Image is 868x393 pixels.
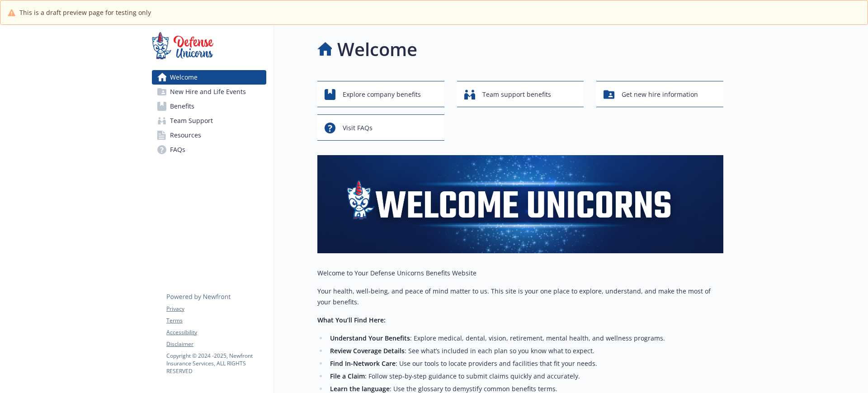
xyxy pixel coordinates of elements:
[330,334,410,342] strong: Understand Your Benefits
[317,114,444,141] button: Visit FAQs
[166,317,266,325] a: Terms
[166,328,266,336] a: Accessibility
[317,316,386,324] strong: What You’ll Find Here:
[152,85,266,99] a: New Hire and Life Events
[166,305,266,313] a: Privacy
[337,36,417,63] h1: Welcome
[330,384,390,393] strong: Learn the language
[152,142,266,157] a: FAQs
[317,286,723,308] p: Your health, well‑being, and peace of mind matter to us. This site is your one place to explore, ...
[327,333,723,344] li: : Explore medical, dental, vision, retirement, mental health, and wellness programs.
[343,119,373,137] span: Visit FAQs
[166,340,266,348] a: Disclaimer
[152,128,266,142] a: Resources
[170,128,201,142] span: Resources
[330,359,396,368] strong: Find In-Network Care
[343,86,421,103] span: Explore company benefits
[170,114,213,128] span: Team Support
[330,346,405,355] strong: Review Coverage Details
[152,99,266,114] a: Benefits
[596,81,723,107] button: Get new hire information
[327,371,723,382] li: : Follow step‑by‑step guidance to submit claims quickly and accurately.
[317,268,723,279] p: Welcome to Your Defense Unicorns Benefits Website
[327,346,723,356] li: : See what’s included in each plan so you know what to expect.
[166,352,266,375] p: Copyright © 2024 - 2025 , Newfront Insurance Services, ALL RIGHTS RESERVED
[19,8,151,17] span: This is a draft preview page for testing only
[170,85,246,99] span: New Hire and Life Events
[622,86,698,103] span: Get new hire information
[457,81,584,107] button: Team support benefits
[152,70,266,85] a: Welcome
[482,86,551,103] span: Team support benefits
[170,142,185,157] span: FAQs
[330,372,365,380] strong: File a Claim
[170,70,198,85] span: Welcome
[317,81,444,107] button: Explore company benefits
[152,114,266,128] a: Team Support
[170,99,194,114] span: Benefits
[327,358,723,369] li: : Use our tools to locate providers and facilities that fit your needs.
[317,155,723,253] img: overview page banner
